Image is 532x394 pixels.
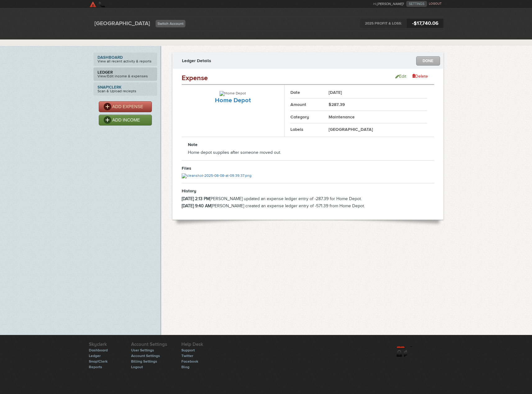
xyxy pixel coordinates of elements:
[188,150,284,155] p: Home depot supplies after someone moved out.
[181,365,189,369] a: Blog
[406,1,427,7] a: SETTINGS
[397,346,443,362] a: skyclerk
[182,196,210,201] strong: [DATE] 2:13 PM
[99,101,152,112] a: ADD EXPENSE
[329,90,342,95] strong: [DATE]
[377,2,404,6] strong: [PERSON_NAME]!
[93,53,157,66] a: DashboardView all recent activity & reports
[181,341,209,347] h6: Help Desk
[98,55,153,59] strong: Dashboard
[131,359,157,364] a: Billing Settings
[131,348,154,352] a: User Settings
[181,348,195,352] a: Support
[89,348,108,352] a: Dashboard
[156,20,185,27] a: Switch Account
[329,102,345,107] strong: $287.39
[89,19,156,28] div: [GEOGRAPHIC_DATA]
[182,58,211,63] h3: Ledger Details
[220,91,246,96] img: Home Depot
[416,56,440,66] a: DONE
[412,74,428,79] a: Delete
[98,70,153,74] strong: Ledger
[93,67,157,81] a: LedgerView/Edit income & expenses
[360,19,407,28] span: 2025 PROFIT & LOSS:
[182,74,208,83] h2: Expense
[290,114,309,119] strong: Category
[181,354,193,358] a: Twitter
[182,165,284,171] h3: Files
[131,354,160,358] a: Account Settings
[89,341,117,347] h6: Skyclerk
[188,142,284,147] h3: Note
[89,354,101,358] a: Ledger
[182,96,284,104] h2: Home Depot
[131,341,167,347] h6: Account Settings
[182,204,211,208] strong: [DATE] 9:40 AM
[182,203,365,210] li: [PERSON_NAME] created an expense ledger entry of -571.39 from Home Depot.
[181,359,198,364] a: Facebook
[329,114,355,119] strong: Maintenance
[99,115,152,126] a: ADD INCOME
[89,359,107,364] a: Snap!Clerk
[290,102,306,107] strong: Amount
[98,85,153,89] strong: Snap!Clerk
[131,365,143,369] a: Logout
[429,2,442,6] a: LOGOUT
[89,1,148,7] a: SkyClerk
[290,127,303,132] strong: Labels
[407,19,443,28] span: -$17,740.06
[182,188,365,194] h3: History
[182,173,252,178] img: cleanshot-2025-08-08-at-09.39.37.png
[89,365,102,369] a: Reports
[290,90,300,95] strong: Date
[395,74,406,79] a: Edit
[93,82,157,96] a: Snap!ClerkScan & Upload reciepts
[329,127,373,132] strong: [GEOGRAPHIC_DATA]
[373,1,406,7] li: Hi,
[182,196,365,203] li: [PERSON_NAME] updated an expense ledger entry of -287.39 for Home Depot.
